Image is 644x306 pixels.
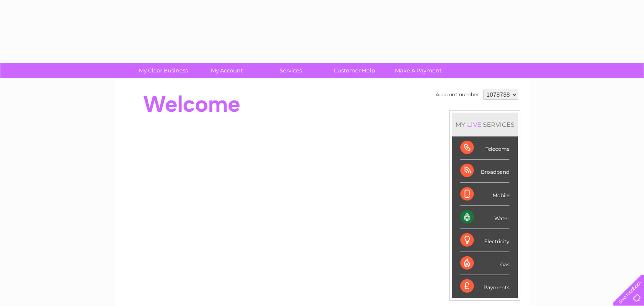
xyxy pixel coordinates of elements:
[320,63,389,78] a: Customer Help
[465,121,483,129] div: LIVE
[460,136,509,159] div: Telecoms
[460,183,509,206] div: Mobile
[192,63,262,78] a: My Account
[460,252,509,275] div: Gas
[460,206,509,229] div: Water
[460,275,509,298] div: Payments
[256,63,325,78] a: Services
[129,63,198,78] a: My Clear Business
[452,113,518,136] div: MY SERVICES
[460,159,509,183] div: Broadband
[384,63,453,78] a: Make A Payment
[460,229,509,252] div: Electricity
[434,87,481,102] td: Account number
